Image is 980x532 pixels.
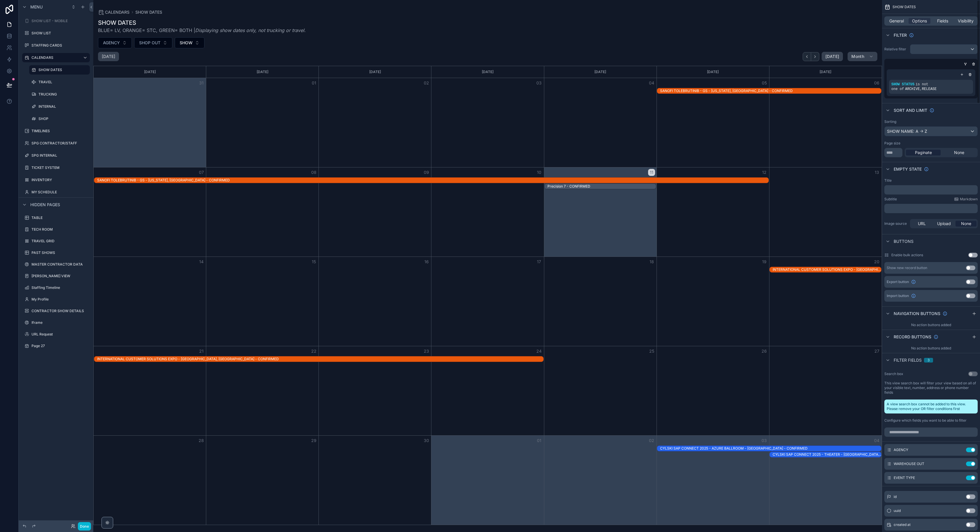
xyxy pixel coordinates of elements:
span: SHOP OUT [139,40,160,46]
button: 04 [873,437,880,444]
span: BLUE= LV, ORANGE= STC, GREEN= BOTH | [98,27,306,34]
span: Options [912,18,927,24]
span: WAREHOUSE OUT [894,462,924,466]
span: AGENCY [103,40,120,46]
label: SHOW LIST [32,31,89,36]
button: 29 [310,437,317,444]
button: 28 [198,437,205,444]
label: MY SCHEDULE [32,190,89,195]
button: Done [78,522,91,531]
label: TRAVEL GRID [32,239,89,243]
div: INTERNATIONAL CUSTOMER SOLUTIONS EXPO - [GEOGRAPHIC_DATA], [GEOGRAPHIC_DATA] - CONFIRMED [773,267,881,272]
a: SHOW DATES [29,65,90,75]
div: [DATE] [94,66,205,78]
span: Paginate [915,150,932,155]
label: Page 27 [32,344,89,348]
div: SHOW NAME: A -> Z [885,127,977,136]
div: Month View [93,66,882,525]
label: STAFFING CARDS [32,43,89,48]
a: SPG CONTRACTOR/STAFF [22,139,90,148]
a: TECH ROOM [22,225,90,234]
label: Staffing Timeline [32,285,89,290]
div: A view search box cannot be added to this view. Please remove your OR filter conditions first [884,400,978,413]
div: Precision 7 - CONFIRMED [547,184,656,189]
a: Markdown [954,197,978,202]
label: Image source [884,221,908,226]
a: MASTER CONTRACTOR DATA [22,260,90,269]
button: [DATE] [822,52,843,61]
div: [DATE] [432,66,543,78]
button: 08 [310,169,317,176]
label: [PERSON_NAME] VIEW [32,274,89,278]
label: SHOW LIST - MOBILE [32,19,89,23]
h1: SHOW DATES [98,19,306,27]
button: 30 [423,437,430,444]
div: scrollable content [884,185,978,195]
a: Staffing Timeline [22,283,90,292]
span: Export button [887,280,909,284]
div: No action buttons added [882,320,980,330]
a: TRAVEL [29,77,90,87]
span: Markdown [960,197,978,202]
span: , [920,87,922,91]
button: 15 [310,258,317,265]
button: 03 [761,437,768,444]
button: 02 [648,437,655,444]
a: SHOW DATES [135,9,162,15]
button: 31 [198,79,205,86]
a: INTERNAL [29,102,90,111]
button: 02 [423,79,430,86]
span: SHOW [180,40,192,46]
a: CALENDARS [22,53,90,62]
button: 10 [535,169,542,176]
a: MY SCHEDULE [22,188,90,197]
span: Sort And Limit [894,107,927,113]
div: [DATE] [320,66,430,78]
label: SHOW DATES [38,68,86,72]
button: Select Button [175,37,204,48]
label: This view search box will filter your view based on all of your visible text, number, address or ... [884,381,978,395]
span: SHOW DATES [892,5,916,9]
label: Page size [884,141,900,146]
div: Show new record button [887,266,927,270]
div: [DATE] [207,66,318,78]
div: CYLSKI SAP CONNECT 2025 - AZURE BALLROOM - LAS VEGAS - CONFIRMED [660,446,881,451]
div: INTERNATIONAL CUSTOMER SOLUTIONS EXPO - Orlando, FL - CONFIRMED [773,267,881,272]
label: TICKET SYSTEM [32,165,89,170]
button: 27 [873,348,880,355]
label: PAST SHOWS [32,250,89,255]
a: SHOW LIST [22,29,90,38]
div: 3 [928,358,930,363]
label: Sorting [884,119,896,124]
div: INTERNATIONAL CUSTOMER SOLUTIONS EXPO - Orlando, FL - CONFIRMED [97,356,543,362]
button: 01 [535,437,542,444]
div: SANOFI TOLEBRUTINIB - GS - New York, NY - CONFIRMED [97,178,769,183]
a: CONTRACTOR SHOW DETAILS [22,306,90,316]
button: 16 [423,258,430,265]
button: 06 [873,79,880,86]
button: 19 [761,258,768,265]
span: Month [851,54,864,59]
button: Select Button [98,37,132,48]
label: TIMELINES [32,129,89,133]
button: 25 [648,348,655,355]
div: SANOFI TOLEBRUTINIB - GS - [US_STATE], [GEOGRAPHIC_DATA] - CONFIRMED [97,178,769,183]
span: URL [918,221,926,227]
a: INVENTORY [22,175,90,185]
a: Page 27 [22,341,90,351]
button: 17 [535,258,542,265]
label: Configure which fields you want to be able to filter [884,418,967,423]
button: 24 [535,348,542,355]
label: MASTER CONTRACTOR DATA [32,262,89,267]
a: TRAVEL GRID [22,236,90,246]
button: 13 [873,169,880,176]
label: TRUCKING [38,92,89,97]
label: TRAVEL [38,80,89,84]
button: 03 [535,79,542,86]
div: scrollable content [884,204,978,213]
a: Iframe [22,318,90,327]
span: created at [894,522,911,527]
div: No action buttons added [882,344,980,353]
div: [DATE] [658,66,768,78]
